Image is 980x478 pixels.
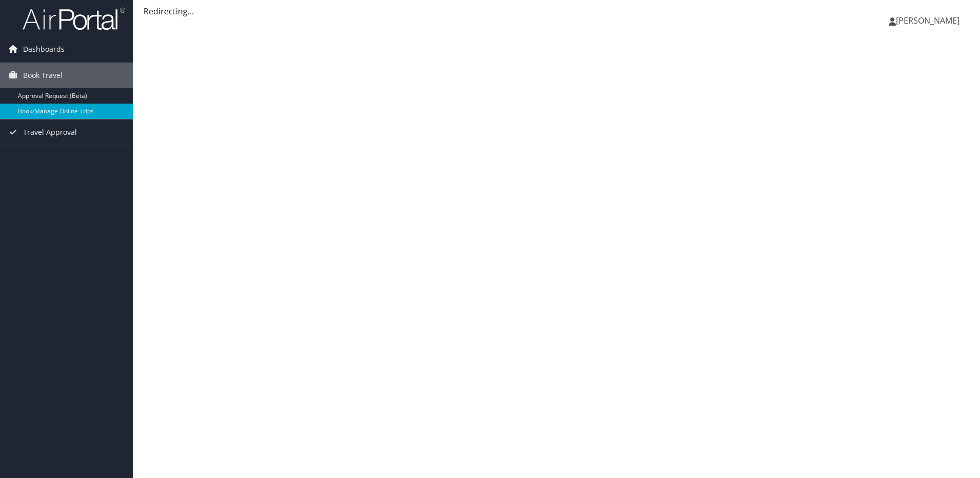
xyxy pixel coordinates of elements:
[23,7,125,31] img: airportal-logo.png
[23,63,63,88] span: Book Travel
[889,5,970,36] a: [PERSON_NAME]
[23,120,77,145] span: Travel Approval
[144,5,970,17] div: Redirecting...
[896,15,959,26] span: [PERSON_NAME]
[23,36,65,62] span: Dashboards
